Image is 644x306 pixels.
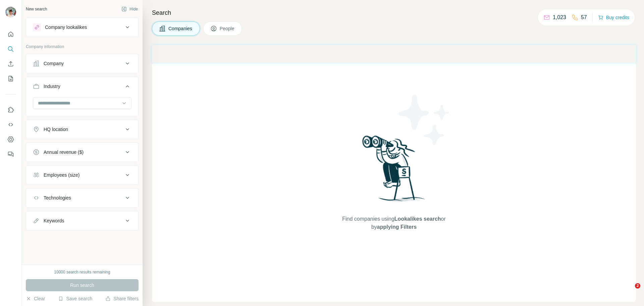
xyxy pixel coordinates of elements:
button: Enrich CSV [5,58,16,70]
button: Employees (size) [26,167,138,183]
button: Buy credits [598,13,629,22]
img: Avatar [5,7,16,17]
button: Technologies [26,190,138,206]
img: Surfe Illustration - Stars [394,90,454,150]
span: 2 [635,283,640,289]
button: Clear [26,295,45,302]
div: New search [26,6,47,12]
button: Search [5,43,16,55]
div: Keywords [44,217,64,224]
button: Share filters [105,295,139,302]
p: 1,023 [553,13,566,21]
button: Save search [58,295,92,302]
button: Hide [117,4,143,14]
span: Companies [168,25,193,32]
img: Surfe Illustration - Woman searching with binoculars [359,134,429,209]
div: Annual revenue ($) [44,149,84,156]
span: Lookalikes search [394,216,441,222]
button: Use Surfe API [5,119,16,131]
button: Company lookalikes [26,19,138,35]
button: Company [26,55,138,72]
div: Company lookalikes [45,24,87,31]
div: Industry [44,83,60,90]
button: HQ location [26,121,138,137]
div: Company [44,60,64,67]
button: Quick start [5,28,16,40]
span: People [220,25,235,32]
button: Industry [26,78,138,97]
iframe: Banner [152,45,636,63]
span: Find companies using or by [340,215,447,231]
h4: Search [152,8,636,17]
button: Annual revenue ($) [26,144,138,160]
div: Employees (size) [44,172,79,178]
button: Feedback [5,148,16,160]
div: Technologies [44,194,71,201]
button: Use Surfe on LinkedIn [5,104,16,116]
span: applying Filters [377,224,417,230]
div: HQ location [44,126,68,133]
iframe: Intercom live chat [621,283,637,299]
button: Keywords [26,213,138,229]
p: 57 [581,13,587,21]
button: Dashboard [5,133,16,145]
p: Company information [26,44,139,50]
div: 10000 search results remaining [54,269,110,275]
button: My lists [5,73,16,85]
